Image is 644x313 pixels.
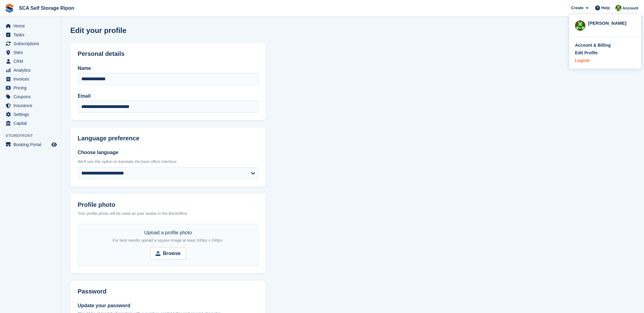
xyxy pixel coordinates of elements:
label: Profile photo [78,201,259,208]
a: SCA Self Storage Ripon [17,3,77,13]
label: Name [78,65,259,72]
div: Logout [575,57,590,64]
div: [PERSON_NAME] [588,20,635,25]
span: Coupons [13,92,50,101]
span: Subscriptions [13,39,50,48]
a: menu [3,140,58,149]
a: menu [3,48,58,57]
a: Preview store [50,141,58,148]
input: Browse [150,247,186,260]
span: Pricing [13,84,50,92]
label: Update your password [78,302,259,309]
a: menu [3,31,58,39]
a: menu [3,75,58,83]
span: Settings [13,110,50,119]
span: Tasks [13,31,50,39]
a: Logout [575,57,635,64]
a: menu [3,57,58,66]
h2: Language preference [78,135,259,142]
a: menu [3,110,58,119]
span: Sites [13,48,50,57]
a: menu [3,119,58,128]
a: menu [3,84,58,92]
span: Booking Portal [13,140,50,149]
a: Account & Billing [575,42,635,49]
span: Invoices [13,75,50,83]
h1: Edit your profile [70,26,127,34]
img: Kelly Neesham [616,5,622,11]
a: menu [3,101,58,110]
span: Insurance [13,101,50,110]
div: We'll use this option to translate the back office interface. [78,159,259,165]
span: CRM [13,57,50,66]
span: Account [623,5,638,11]
label: Choose language [78,149,259,156]
img: stora-icon-8386f47178a22dfd0bd8f6a31ec36ba5ce8667c1dd55bd0f319d3a0aa187defe.svg [5,4,14,13]
strong: Browse [163,250,181,257]
div: Upload a profile photo [113,229,224,244]
a: menu [3,22,58,30]
span: For best results upload a square image at least 240px x 240px. [113,238,224,243]
div: Your profile photo will be used as your avatar in the Backoffice. [78,210,259,217]
h2: Password [78,288,259,295]
h2: Personal details [78,50,259,57]
span: Storefront [6,133,61,139]
span: Capital [13,119,50,128]
img: Kelly Neesham [575,20,586,31]
span: Help [602,5,610,11]
a: menu [3,66,58,74]
a: menu [3,92,58,101]
div: Edit Profile [575,50,598,56]
a: Edit Profile [575,50,635,56]
span: Home [13,22,50,30]
a: menu [3,39,58,48]
div: Account & Billing [575,42,611,49]
label: Email [78,92,259,100]
span: Analytics [13,66,50,74]
span: Create [571,5,583,11]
